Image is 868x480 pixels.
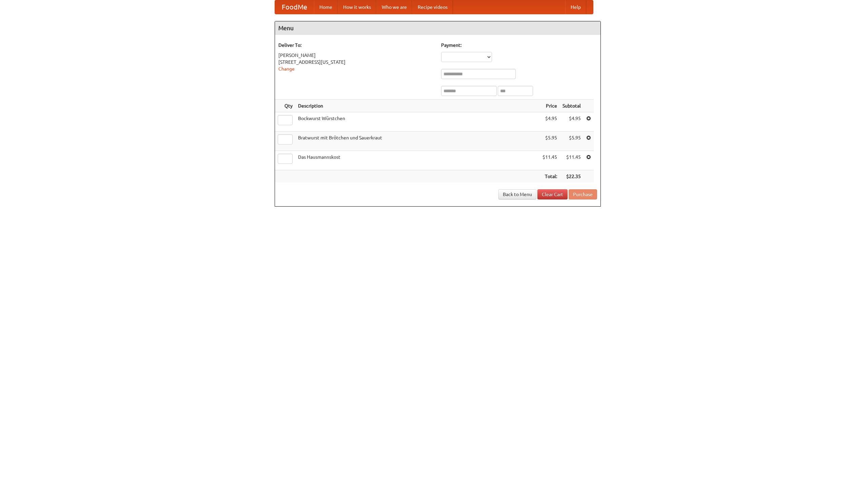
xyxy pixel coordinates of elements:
[295,132,540,151] td: Bratwurst mit Brötchen und Sauerkraut
[376,0,412,14] a: Who we are
[278,66,295,72] a: Change
[540,151,560,170] td: $11.45
[569,189,597,199] button: Purchase
[275,21,600,35] h4: Menu
[278,42,434,49] h5: Deliver To:
[295,100,540,112] th: Description
[275,0,314,14] a: FoodMe
[540,132,560,151] td: $5.95
[412,0,453,14] a: Recipe videos
[314,0,338,14] a: Home
[560,100,584,112] th: Subtotal
[560,132,584,151] td: $5.95
[540,170,560,183] th: Total:
[275,100,295,112] th: Qty
[540,100,560,112] th: Price
[441,42,597,49] h5: Payment:
[278,52,434,59] div: [PERSON_NAME]
[295,112,540,132] td: Bockwurst Würstchen
[278,59,434,65] div: [STREET_ADDRESS][US_STATE]
[560,112,584,132] td: $4.95
[537,189,568,199] a: Clear Cart
[295,151,540,170] td: Das Hausmannskost
[565,0,586,14] a: Help
[540,112,560,132] td: $4.95
[560,170,584,183] th: $22.35
[338,0,376,14] a: How it works
[560,151,584,170] td: $11.45
[498,189,536,199] a: Back to Menu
